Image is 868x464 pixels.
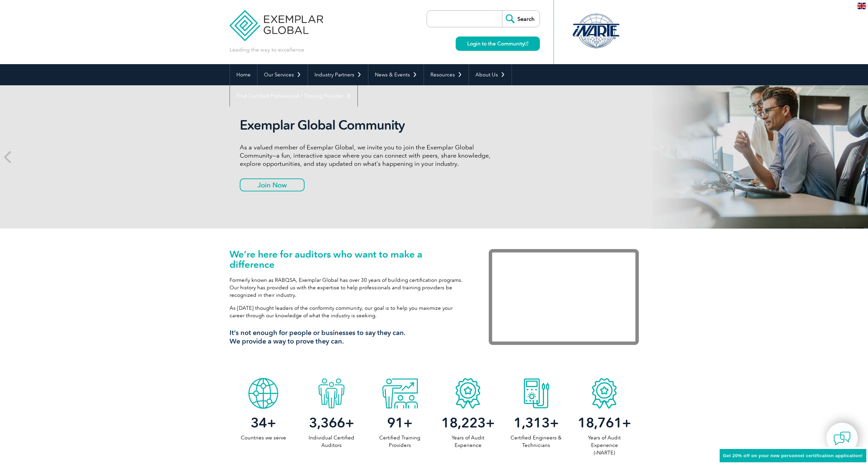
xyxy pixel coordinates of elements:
[366,434,434,449] p: Certified Training Providers
[230,329,468,346] h3: It’s not enough for people or businesses to say they can. We provide a way to prove they can.
[297,434,366,449] p: Individual Certified Auditors
[834,430,851,447] img: contact-chat.png
[240,143,496,168] p: As a valued member of Exemplar Global, we invite you to join the Exemplar Global Community—a fun,...
[297,417,366,428] h2: +
[502,434,570,449] p: Certified Engineers & Technicians
[240,117,496,133] h2: Exemplar Global Community
[258,64,308,85] a: Our Services
[857,3,866,9] img: en
[251,415,267,431] span: 34
[723,453,863,458] span: Get 20% off on your new personnel certification application!
[387,415,403,431] span: 91
[230,85,357,106] a: Find Certified Professional / Training Provider
[230,64,257,85] a: Home
[441,415,486,431] span: 18,223
[230,434,298,441] p: Countries we serve
[456,37,540,51] a: Login to the Community
[424,64,469,85] a: Resources
[230,304,468,319] p: As [DATE] thought leaders of the conformity community, our goal is to help you maximize your care...
[502,11,540,27] input: Search
[366,417,434,428] h2: +
[240,178,305,191] a: Join Now
[230,46,304,54] p: Leading the way to excellence
[502,417,570,428] h2: +
[230,276,468,299] p: Formerly known as RABQSA, Exemplar Global has over 30 years of building certification programs. O...
[309,415,345,431] span: 3,366
[525,42,528,45] img: open_square.png
[434,434,502,449] p: Years of Audit Experience
[308,64,368,85] a: Industry Partners
[230,249,468,270] h1: We’re here for auditors who want to make a difference
[230,417,298,428] h2: +
[570,434,638,456] p: Years of Audit Experience (iNARTE)
[489,249,639,345] iframe: Exemplar Global: Working together to make a difference
[570,417,638,428] h2: +
[368,64,424,85] a: News & Events
[514,415,550,431] span: 1,313
[434,417,502,428] h2: +
[578,415,622,431] span: 18,761
[469,64,512,85] a: About Us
